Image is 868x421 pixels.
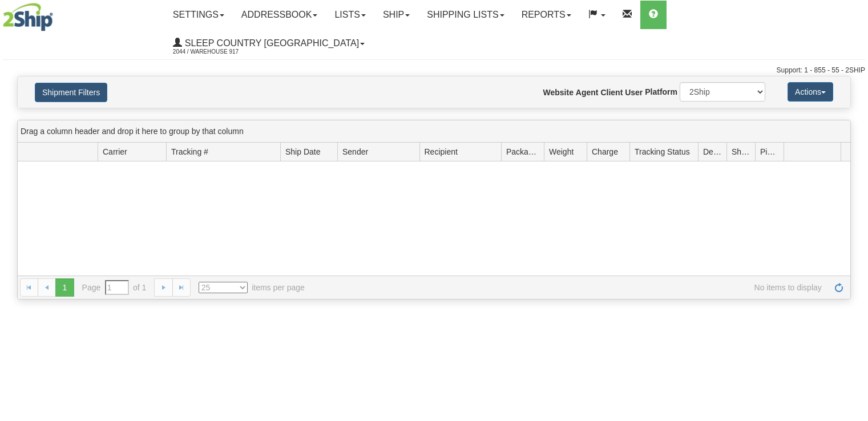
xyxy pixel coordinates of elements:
[342,146,368,157] span: Sender
[164,1,233,29] a: Settings
[543,87,574,98] label: Website
[760,146,779,157] span: Pickup Status
[326,1,374,29] a: Lists
[635,146,690,157] span: Tracking Status
[600,87,623,98] label: Client
[506,146,539,157] span: Packages
[374,1,418,29] a: Ship
[576,87,599,98] label: Agent
[199,282,305,293] span: items per page
[233,1,326,29] a: Addressbook
[55,278,74,297] span: 1
[625,87,643,98] label: User
[321,282,822,293] span: No items to display
[513,1,580,29] a: Reports
[703,146,722,157] span: Delivery Status
[3,3,53,31] img: logo2044.jpg
[182,38,359,48] span: Sleep Country [GEOGRAPHIC_DATA]
[592,146,618,157] span: Charge
[285,146,320,157] span: Ship Date
[418,1,512,29] a: Shipping lists
[18,120,850,143] div: grid grouping header
[171,146,208,157] span: Tracking #
[3,66,865,75] div: Support: 1 - 855 - 55 - 2SHIP
[425,146,458,157] span: Recipient
[645,86,677,98] label: Platform
[35,83,107,102] button: Shipment Filters
[164,29,373,58] a: Sleep Country [GEOGRAPHIC_DATA] 2044 / Warehouse 917
[103,146,127,157] span: Carrier
[82,280,147,295] span: Page of 1
[788,82,833,102] button: Actions
[732,146,750,157] span: Shipment Issues
[173,46,259,58] span: 2044 / Warehouse 917
[549,146,574,157] span: Weight
[830,278,848,297] a: Refresh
